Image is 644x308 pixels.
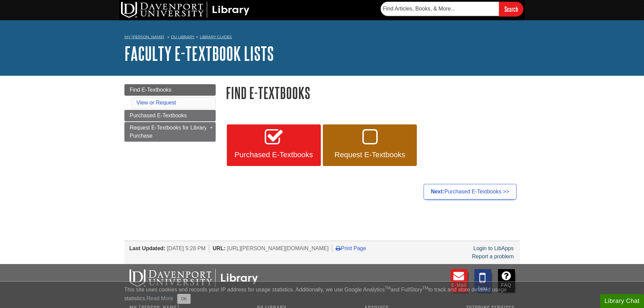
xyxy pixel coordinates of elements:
[124,84,216,142] div: Guide Page Menu
[200,34,232,39] a: Library Guides
[381,2,523,16] form: Searches DU Library's articles, books, and more
[171,34,194,39] a: DU Library
[232,150,316,159] span: Purchased E-Textbooks
[129,269,258,287] img: DU Libraries
[474,269,491,292] a: Text
[385,286,390,290] sup: TM
[227,124,321,166] a: Purchased E-Textbooks
[213,245,225,251] span: URL:
[499,2,523,16] input: Search
[323,124,417,166] a: Request E-Textbooks
[130,125,207,139] span: Request E-Textbooks for Library Purchase
[472,254,514,259] a: Report a problem
[498,269,515,292] a: FAQ
[431,189,444,194] strong: Next:
[124,110,216,121] a: Purchased E-Textbooks
[130,113,187,118] span: Purchased E-Textbooks
[451,269,468,292] a: E-mail
[124,286,520,304] div: This site uses cookies and records your IP address for usage statistics. Additionally, we use Goo...
[124,34,164,40] a: My [PERSON_NAME]
[124,43,274,64] a: Faculty E-Textbook Lists
[424,184,516,199] a: Next:Purchased E-Textbooks >>
[328,150,412,159] span: Request E-Textbooks
[423,286,428,290] sup: TM
[121,2,249,18] img: DU Library
[600,294,644,308] button: Library Chat
[129,245,166,251] span: Last Updated:
[226,84,520,101] h1: Find E-Textbooks
[381,2,499,16] input: Find Articles, Books, & More...
[130,87,172,93] span: Find E-Textbooks
[124,84,216,96] a: Find E-Textbooks
[177,294,190,304] button: Close
[146,295,173,301] a: Read More
[473,245,514,251] a: Login to LibApps
[137,100,176,105] a: View or Request
[124,122,216,142] a: Request E-Textbooks for Library Purchase
[336,245,366,251] a: Print Page
[124,32,520,43] nav: breadcrumb
[336,245,341,251] i: Print Page
[227,245,329,251] span: [URL][PERSON_NAME][DOMAIN_NAME]
[167,245,206,251] span: [DATE] 5:28 PM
